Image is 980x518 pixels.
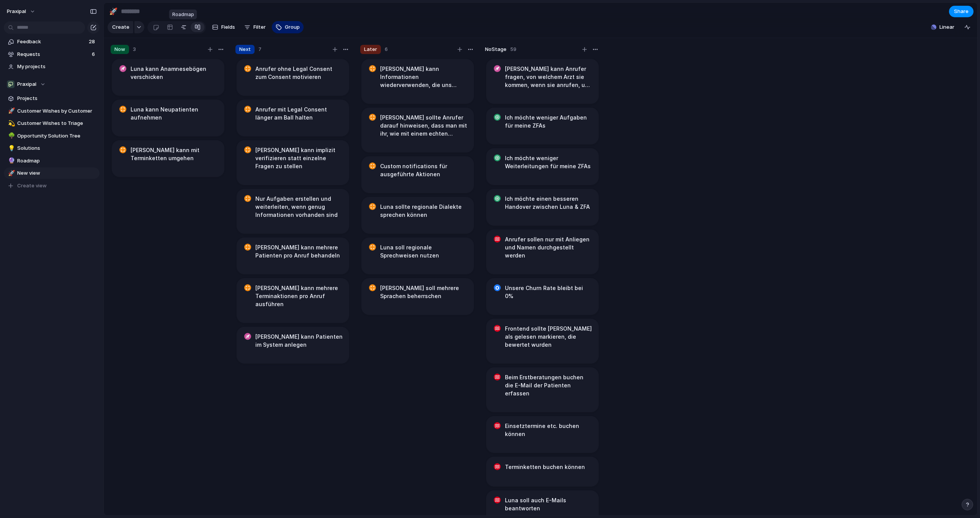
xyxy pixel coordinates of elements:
h1: Ich möchte einen besseren Handover zwischen Luna & ZFA [505,195,592,211]
button: Praxipal [4,79,100,90]
button: 🚀 [107,5,119,18]
span: Roadmap [17,157,97,165]
span: Filter [253,23,266,31]
a: 🌳Opportunity Solution Tree [4,130,100,142]
h1: Unsere Churn Rate bleibt bei 0% [505,284,592,300]
button: Group [272,21,304,33]
h1: Luna sollte regionale Dialekte sprechen können [380,203,467,219]
div: Luna sollte regionale Dialekte sprechen können [361,197,474,234]
a: 🚀New view [4,167,100,179]
h1: [PERSON_NAME] kann Patienten im System anlegen [255,333,343,349]
button: Share [949,6,973,17]
span: 6 [385,46,388,53]
h1: Luna kann Anamnesebögen verschicken [131,65,218,81]
div: Unsere Churn Rate bleibt bei 0% [486,278,599,315]
div: [PERSON_NAME] kann implizit verifizieren statt einzelne Fragen zu stellen [237,140,349,185]
div: 💡 [8,144,13,153]
h1: Ich möchte weniger Weiterleitungen für meine ZFAs [505,154,592,170]
button: 💫 [7,120,15,127]
a: 💫Customer Wishes to Triage [4,118,100,129]
div: 🔮 [8,156,13,165]
span: Requests [17,51,90,58]
div: [PERSON_NAME] soll mehrere Sprachen beherrschen [361,278,474,315]
span: Fields [221,23,235,31]
button: 💡 [7,144,15,152]
span: No Stage [485,46,506,53]
h1: [PERSON_NAME] kann mehrere Terminaktionen pro Anruf ausführen [255,284,343,308]
a: 💡Solutions [4,143,100,154]
span: Share [954,8,969,15]
div: [PERSON_NAME] kann Anrufer fragen, von welchem Arzt sie kommen, wenn sie anrufen, um eine Erstber... [486,59,599,104]
div: Frontend sollte [PERSON_NAME] als gelesen markieren, die bewertet wurden [486,319,599,364]
div: 🌳 [8,131,13,140]
div: Anrufer sollen nur mit Anliegen und Namen durchgestellt werden [486,229,599,274]
div: Ich möchte weniger Aufgaben für meine ZFAs [486,108,599,144]
span: New view [17,169,97,177]
h1: Luna kann Neupatienten aufnehmen [131,105,218,121]
h1: Anrufer sollen nur mit Anliegen und Namen durchgestellt werden [505,235,592,259]
span: 28 [89,38,96,46]
button: 🚀 [7,169,15,177]
div: 🚀 [8,169,13,178]
h1: Luna soll auch E-Mails beantworten [505,496,592,512]
span: Now [114,46,125,53]
div: Luna kann Anamnesebögen verschicken [112,59,224,96]
div: Beim Erstberatungen buchen die E-Mail der Patienten erfassen [486,367,599,412]
h1: Beim Erstberatungen buchen die E-Mail der Patienten erfassen [505,373,592,397]
div: [PERSON_NAME] kann mehrere Patienten pro Anruf behandeln [237,238,349,274]
div: Terminketten buchen können [486,457,599,487]
h1: Einsetztermine etc. buchen können [505,422,592,438]
h1: Luna soll regionale Sprechweisen nutzen [380,243,467,259]
div: [PERSON_NAME] kann mehrere Terminaktionen pro Anruf ausführen [237,278,349,323]
span: Create [112,23,129,31]
span: Later [364,46,377,53]
div: 💫 [8,119,13,128]
div: [PERSON_NAME] kann Patienten im System anlegen [237,327,349,364]
span: Solutions [17,144,97,152]
button: Create [108,21,133,33]
button: Create view [4,180,100,192]
span: Praxipal [17,80,36,88]
button: praxipal [3,5,39,18]
h1: [PERSON_NAME] sollte Anrufer darauf hinweisen, dass man mit ihr, wie mit einem echten Menschen sp... [380,113,467,138]
span: Feedback [17,38,87,46]
div: 🚀 [8,107,13,115]
span: Create view [17,182,47,190]
span: Projects [17,95,97,102]
span: 3 [133,46,136,53]
h1: Frontend sollte [PERSON_NAME] als gelesen markieren, die bewertet wurden [505,325,592,349]
div: [PERSON_NAME] sollte Anrufer darauf hinweisen, dass man mit ihr, wie mit einem echten Menschen sp... [361,108,474,152]
a: Feedback28 [4,36,100,48]
h1: Ich möchte weniger Aufgaben für meine ZFAs [505,113,592,129]
div: 🚀Customer Wishes by Customer [4,105,100,117]
h1: [PERSON_NAME] kann mit Terminketten umgehen [131,146,218,162]
span: Next [239,46,251,53]
h1: Nur Aufgaben erstellen und weiterleiten, wenn genug Informationen vorhanden sind [255,195,343,219]
div: Roadmap [169,10,197,20]
button: 🔮 [7,157,15,165]
button: Linear [928,21,957,33]
button: Filter [241,21,269,33]
span: 59 [510,46,516,53]
a: 🔮Roadmap [4,155,100,167]
h1: Custom notifications für ausgeführte Aktionen [380,162,467,178]
span: Group [285,23,300,31]
div: [PERSON_NAME] kann Informationen wiederverwenden, die uns Patienten bereits gegeben haben [361,59,474,104]
span: 7 [258,46,261,53]
h1: Anrufer mit Legal Consent länger am Ball halten [255,105,343,121]
div: Ich möchte einen besseren Handover zwischen Luna & ZFA [486,189,599,226]
div: Einsetztermine etc. buchen können [486,416,599,453]
h1: Anrufer ohne Legal Consent zum Consent motivieren [255,65,343,81]
span: Opportunity Solution Tree [17,132,97,140]
div: Anrufer mit Legal Consent länger am Ball halten [237,100,349,136]
div: 🚀 [109,6,118,16]
button: 🌳 [7,132,15,140]
button: Fields [209,21,238,33]
span: praxipal [7,8,26,15]
div: [PERSON_NAME] kann mit Terminketten umgehen [112,140,224,177]
h1: [PERSON_NAME] kann implizit verifizieren statt einzelne Fragen zu stellen [255,146,343,170]
div: Nur Aufgaben erstellen und weiterleiten, wenn genug Informationen vorhanden sind [237,189,349,234]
